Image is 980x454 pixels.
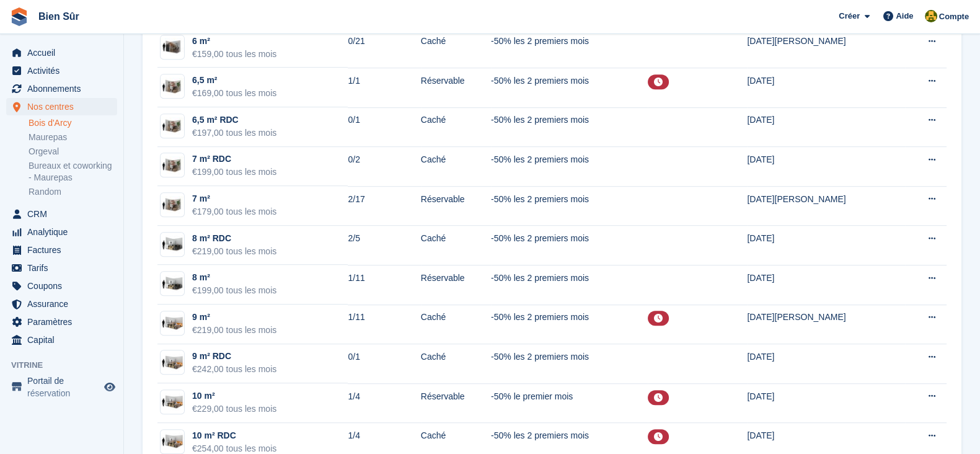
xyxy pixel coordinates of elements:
[491,383,648,423] td: -50% le premier mois
[6,223,117,241] a: menu
[102,380,117,394] a: Boutique d'aperçu
[421,29,491,68] td: Caché
[161,38,184,56] img: 60-sqft-unit.jpg
[491,107,648,147] td: -50% les 2 premiers mois
[192,48,276,61] div: €159,00 tous les mois
[491,147,648,187] td: -50% les 2 premiers mois
[939,11,969,23] span: Compte
[192,403,276,416] div: €229,00 tous les mois
[33,6,84,27] a: Bien Sûr
[747,226,905,265] td: [DATE]
[896,10,913,22] span: Aide
[421,147,491,187] td: Caché
[29,160,117,184] a: Bureaux et coworking - Maurepas
[27,375,102,399] span: Portail de réservation
[6,98,117,115] a: menu
[747,186,905,226] td: [DATE][PERSON_NAME]
[192,87,276,100] div: €169,00 tous les mois
[161,156,184,174] img: box-7m2.jpg
[29,131,117,143] a: Maurepas
[348,344,420,384] td: 0/1
[161,196,184,214] img: box-7m2.jpg
[421,68,491,107] td: Réservable
[192,192,276,205] div: 7 m²
[421,344,491,384] td: Caché
[161,432,184,450] img: box-10m2.jpg
[747,147,905,187] td: [DATE]
[747,107,905,147] td: [DATE]
[491,68,648,107] td: -50% les 2 premiers mois
[491,186,648,226] td: -50% les 2 premiers mois
[6,259,117,277] a: menu
[192,350,276,363] div: 9 m² RDC
[6,277,117,295] a: menu
[491,344,648,384] td: -50% les 2 premiers mois
[348,68,420,107] td: 1/1
[192,127,276,140] div: €197,00 tous les mois
[161,117,184,135] img: 64-sqft-unit.jpg
[747,383,905,423] td: [DATE]
[192,245,276,258] div: €219,00 tous les mois
[27,98,102,115] span: Nos centres
[348,107,420,147] td: 0/1
[348,226,420,265] td: 2/5
[161,235,184,253] img: box-8m2.jpg
[161,393,184,411] img: 100-sqft-unit.jpg
[6,205,117,223] a: menu
[348,29,420,68] td: 0/21
[6,331,117,349] a: menu
[161,354,184,372] img: box-10m2.jpg
[192,232,276,245] div: 8 m² RDC
[192,205,276,218] div: €179,00 tous les mois
[747,265,905,305] td: [DATE]
[161,275,184,293] img: 75-sqft-unit.jpg
[839,10,860,22] span: Créer
[27,223,102,241] span: Analytique
[6,80,117,97] a: menu
[10,7,29,26] img: stora-icon-8386f47178a22dfd0bd8f6a31ec36ba5ce8667c1dd55bd0f319d3a0aa187defe.svg
[192,429,276,442] div: 10 m² RDC
[348,147,420,187] td: 0/2
[6,295,117,313] a: menu
[192,389,276,403] div: 10 m²
[27,313,102,331] span: Paramètres
[491,265,648,305] td: -50% les 2 premiers mois
[27,241,102,259] span: Factures
[421,265,491,305] td: Réservable
[6,375,117,399] a: menu
[421,226,491,265] td: Caché
[192,153,276,166] div: 7 m² RDC
[421,305,491,344] td: Caché
[161,314,184,332] img: 100-sqft-unit.jpg
[421,186,491,226] td: Réservable
[27,80,102,97] span: Abonnements
[192,74,276,87] div: 6,5 m²
[491,226,648,265] td: -50% les 2 premiers mois
[421,107,491,147] td: Caché
[192,271,276,284] div: 8 m²
[348,305,420,344] td: 1/11
[348,265,420,305] td: 1/11
[27,205,102,223] span: CRM
[348,383,420,423] td: 1/4
[27,44,102,61] span: Accueil
[192,324,276,337] div: €219,00 tous les mois
[161,78,184,96] img: 64-sqft-unit.jpg
[6,62,117,79] a: menu
[27,62,102,79] span: Activités
[491,29,648,68] td: -50% les 2 premiers mois
[6,44,117,61] a: menu
[747,68,905,107] td: [DATE]
[192,311,276,324] div: 9 m²
[747,344,905,384] td: [DATE]
[747,29,905,68] td: [DATE][PERSON_NAME]
[925,10,937,22] img: Fatima Kelaaoui
[421,383,491,423] td: Réservable
[192,35,276,48] div: 6 m²
[192,113,276,127] div: 6,5 m² RDC
[27,295,102,313] span: Assurance
[6,241,117,259] a: menu
[27,331,102,349] span: Capital
[348,186,420,226] td: 2/17
[29,117,117,129] a: Bois d'Arcy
